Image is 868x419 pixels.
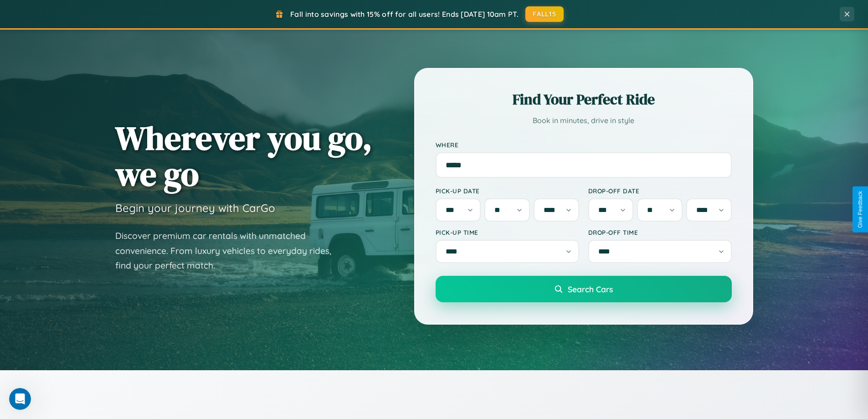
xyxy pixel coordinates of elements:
label: Drop-off Date [588,187,732,195]
iframe: Intercom live chat [9,388,31,410]
h3: Begin your journey with CarGo [115,201,275,215]
label: Pick-up Date [436,187,579,195]
p: Discover premium car rentals with unmatched convenience. From luxury vehicles to everyday rides, ... [115,228,343,273]
h1: Wherever you go, we go [115,120,372,192]
label: Pick-up Time [436,228,579,236]
span: Fall into savings with 15% off for all users! Ends [DATE] 10am PT. [290,10,519,19]
button: Search Cars [436,276,732,302]
label: Where [436,141,732,149]
span: Search Cars [568,284,613,294]
div: Give Feedback [857,191,863,228]
button: FALL15 [525,6,564,22]
p: Book in minutes, drive in style [436,114,732,127]
label: Drop-off Time [588,228,732,236]
h2: Find Your Perfect Ride [436,89,732,109]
